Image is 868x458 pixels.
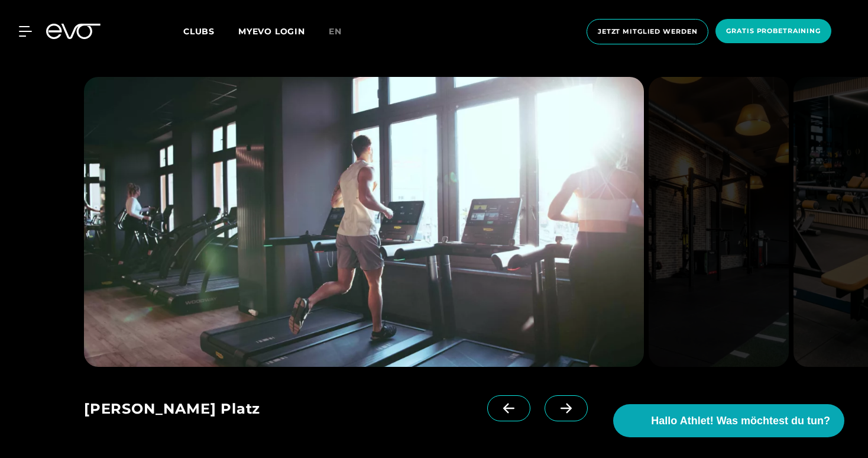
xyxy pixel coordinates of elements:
span: en [329,26,342,37]
a: Gratis Probetraining [712,19,835,44]
span: Jetzt Mitglied werden [598,27,697,37]
span: Gratis Probetraining [726,26,821,36]
span: Clubs [183,26,215,37]
button: Hallo Athlet! Was möchtest du tun? [613,404,844,437]
a: Clubs [183,25,238,37]
a: en [329,25,356,38]
a: Jetzt Mitglied werden [583,19,712,44]
span: Hallo Athlet! Was möchtest du tun? [651,413,830,429]
img: evofitness [649,77,789,367]
img: evofitness [84,77,644,367]
a: MYEVO LOGIN [238,26,305,37]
